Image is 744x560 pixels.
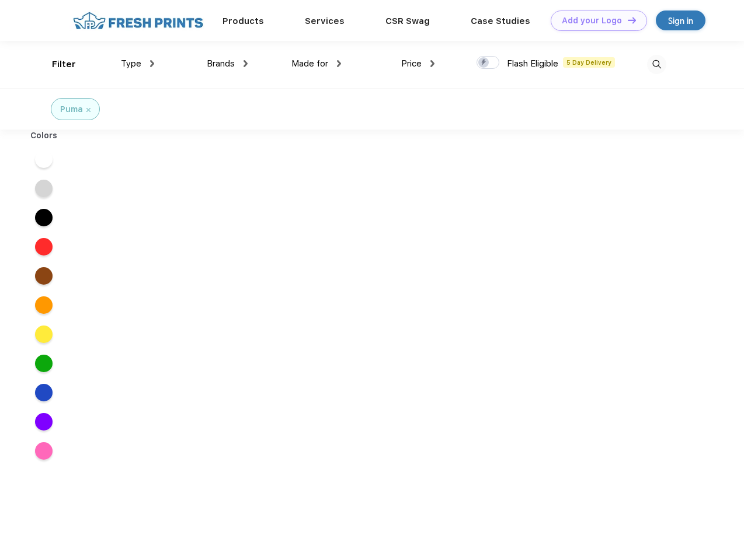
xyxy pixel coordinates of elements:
[656,10,705,30] a: Sign in
[562,16,622,26] div: Add your Logo
[69,10,207,31] img: fo%20logo%202.webp
[291,58,328,69] span: Made for
[401,58,422,69] span: Price
[150,60,154,67] img: dropdown.png
[337,60,341,67] img: dropdown.png
[628,17,636,23] img: DT
[60,103,83,116] div: Puma
[222,16,264,26] a: Products
[244,60,248,67] img: dropdown.png
[305,16,345,26] a: Services
[507,58,558,69] span: Flash Eligible
[647,55,666,74] img: desktop_search.svg
[563,57,615,68] span: 5 Day Delivery
[430,60,434,67] img: dropdown.png
[121,58,141,69] span: Type
[22,129,67,142] div: Colors
[385,16,430,26] a: CSR Swag
[668,14,693,27] div: Sign in
[86,108,91,112] img: filter_cancel.svg
[207,58,235,69] span: Brands
[52,58,76,71] div: Filter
